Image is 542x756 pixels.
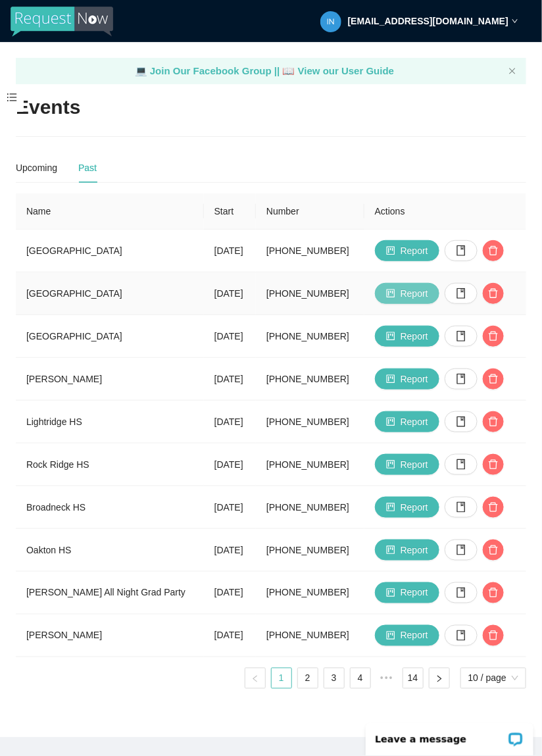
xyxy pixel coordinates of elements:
[468,668,518,688] span: 10 / page
[401,372,428,386] span: Report
[483,630,503,641] span: delete
[483,454,504,475] button: delete
[401,457,428,472] span: Report
[386,374,395,385] span: project
[271,668,292,689] li: 1
[456,288,466,299] span: book
[386,631,395,642] span: project
[386,332,395,342] span: project
[483,326,504,347] button: delete
[16,443,204,486] td: Rock Ridge HS
[456,416,466,427] span: book
[483,374,503,384] span: delete
[375,497,439,518] button: projectReport
[245,668,266,689] li: Previous Page
[456,459,466,470] span: book
[445,326,478,347] button: book
[256,401,364,443] td: [PHONE_NUMBER]
[256,486,364,529] td: [PHONE_NUMBER]
[460,668,526,689] div: Page Size
[456,630,466,641] span: book
[375,540,439,561] button: projectReport
[375,454,439,475] button: projectReport
[386,417,395,428] span: project
[386,545,395,556] span: project
[403,668,423,688] a: 14
[283,65,295,76] span: laptop
[375,326,439,347] button: projectReport
[483,368,504,390] button: delete
[16,230,204,272] td: [GEOGRAPHIC_DATA]
[357,715,542,756] iframe: LiveChat chat widget
[386,246,395,257] span: project
[483,502,503,513] span: delete
[204,272,256,315] td: [DATE]
[16,529,204,572] td: Oakton HS
[16,572,204,615] td: [PERSON_NAME] All Night Grad Party
[204,529,256,572] td: [DATE]
[256,272,364,315] td: [PHONE_NUMBER]
[483,288,503,299] span: delete
[401,500,428,515] span: Report
[401,415,428,429] span: Report
[456,245,466,256] span: book
[456,374,466,384] span: book
[204,443,256,486] td: [DATE]
[204,230,256,272] td: [DATE]
[297,668,318,689] li: 2
[324,668,345,689] li: 3
[256,230,364,272] td: [PHONE_NUMBER]
[401,286,428,301] span: Report
[204,358,256,401] td: [DATE]
[135,65,147,76] span: laptop
[350,668,371,689] li: 4
[483,545,503,555] span: delete
[483,459,503,470] span: delete
[204,315,256,358] td: [DATE]
[256,193,364,230] th: Number
[445,497,478,518] button: book
[324,668,344,688] a: 3
[16,615,204,657] td: [PERSON_NAME]
[16,94,80,121] h2: Events
[483,416,503,427] span: delete
[204,193,256,230] th: Start
[508,67,516,76] button: close
[364,193,526,230] th: Actions
[483,331,503,341] span: delete
[435,675,443,683] span: right
[403,668,424,689] li: 14
[512,18,518,24] span: down
[483,497,504,518] button: delete
[375,368,439,390] button: projectReport
[401,628,428,643] span: Report
[456,331,466,341] span: book
[508,67,516,75] span: close
[376,668,397,689] span: •••
[375,240,439,261] button: projectReport
[256,315,364,358] td: [PHONE_NUMBER]
[429,668,450,689] button: right
[375,582,439,603] button: projectReport
[445,540,478,561] button: book
[245,668,266,689] button: left
[256,443,364,486] td: [PHONE_NUMBER]
[251,675,259,683] span: left
[483,582,504,603] button: delete
[401,543,428,557] span: Report
[16,486,204,529] td: Broadneck HS
[386,588,395,599] span: project
[256,358,364,401] td: [PHONE_NUMBER]
[204,615,256,657] td: [DATE]
[483,283,504,304] button: delete
[11,7,113,37] img: RequestNow
[204,572,256,615] td: [DATE]
[445,454,478,475] button: book
[256,615,364,657] td: [PHONE_NUMBER]
[16,272,204,315] td: [GEOGRAPHIC_DATA]
[272,668,291,688] a: 1
[375,283,439,304] button: projectReport
[401,586,428,600] span: Report
[445,411,478,432] button: book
